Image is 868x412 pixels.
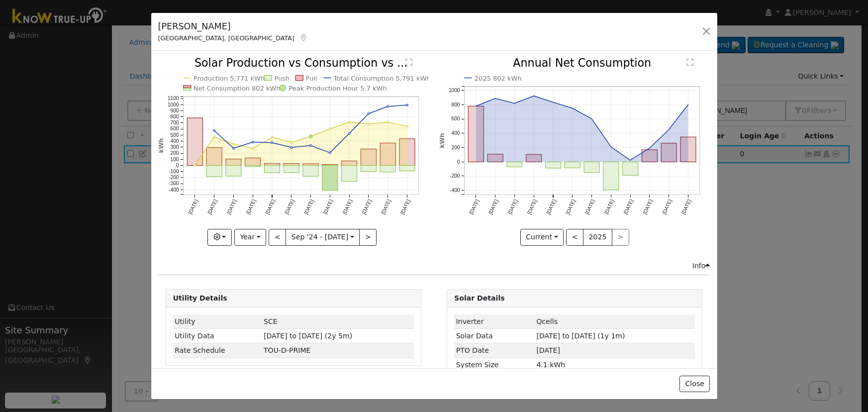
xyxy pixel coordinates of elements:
circle: onclick="" [648,146,652,150]
circle: onclick="" [493,97,497,101]
text: 1100 [168,96,179,102]
text: -200 [450,174,460,179]
rect: onclick="" [680,137,696,162]
td: Rate Schedule [173,343,262,358]
text: [DATE] [303,199,315,215]
circle: onclick="" [271,136,273,138]
span: ID: 543, authorized: 09/27/24 [536,317,558,325]
rect: onclick="" [226,159,241,166]
text: [DATE] [322,199,334,215]
rect: onclick="" [226,166,241,177]
text: 800 [452,102,460,107]
span: [DATE] to [DATE] (1y 1m) [536,332,625,340]
rect: onclick="" [245,166,260,167]
text: 1000 [168,102,179,107]
text: Annual Net Consumption [513,57,651,70]
text: [DATE] [469,199,481,215]
rect: onclick="" [603,162,619,190]
text: 1000 [449,88,460,94]
text: [DATE] [264,199,276,215]
text: [DATE] [662,199,674,215]
text: 600 [170,126,179,132]
h5: [PERSON_NAME] [158,20,308,33]
text: 600 [452,116,460,122]
text: kWh [439,133,446,148]
text: [DATE] [526,199,538,215]
text: [DATE] [399,199,411,215]
text: 0 [457,159,460,165]
rect: onclick="" [284,166,299,173]
circle: onclick="" [252,141,254,143]
circle: onclick="" [571,106,575,110]
text: [DATE] [342,199,354,215]
text: [DATE] [603,199,615,215]
circle: onclick="" [387,105,389,107]
text: 400 [452,131,460,136]
button: Current [520,229,564,246]
text: Production 5,771 kWh [193,75,264,82]
text: [DATE] [584,199,596,215]
rect: onclick="" [361,149,376,166]
circle: onclick="" [368,123,370,125]
text: Peak Production Hour 5.7 kWh [289,85,386,92]
circle: onclick="" [551,101,555,104]
text: 200 [170,151,179,156]
span: 4.1 kWh [536,361,565,369]
circle: onclick="" [232,147,234,149]
strong: Solar Details [454,294,504,302]
rect: onclick="" [468,106,483,162]
circle: onclick="" [609,145,613,149]
circle: onclick="" [290,147,292,149]
text: [DATE] [565,199,577,215]
circle: onclick="" [271,142,273,144]
circle: onclick="" [252,148,254,150]
rect: onclick="" [206,166,222,177]
text: Solar Production vs Consumption vs ... [194,57,408,70]
text: [DATE] [245,199,257,215]
rect: onclick="" [361,166,376,172]
span: [DATE] [536,346,560,354]
div: Info [692,261,710,271]
text: 2025 802 kWh [475,75,522,82]
text: [DATE] [361,199,373,215]
a: Map [299,34,308,42]
text: [DATE] [226,199,238,215]
td: Inverter [454,314,535,329]
span: [GEOGRAPHIC_DATA], [GEOGRAPHIC_DATA] [158,34,294,42]
rect: onclick="" [245,158,260,166]
text: -400 [450,188,460,193]
text: 100 [170,157,179,162]
rect: onclick="" [322,165,338,166]
button: < [269,229,286,246]
text: 500 [170,132,179,138]
button: Sep '24 - [DATE] [286,229,360,246]
circle: onclick="" [686,103,690,107]
circle: onclick="" [329,152,331,154]
text:  [405,59,412,67]
button: 2025 [583,229,612,246]
span: ID: WY69VUIWT, authorized: 05/15/24 [264,317,278,325]
rect: onclick="" [487,154,503,162]
circle: onclick="" [193,165,195,167]
text: Pull [305,75,317,82]
text: Net Consumption 802 kWh [193,85,280,92]
button: Year [234,229,266,246]
rect: onclick="" [380,166,395,172]
td: Utility Data [173,329,262,343]
text: 300 [170,145,179,150]
text: [DATE] [380,199,392,215]
circle: onclick="" [474,104,478,108]
rect: onclick="" [526,155,542,162]
text: -400 [169,187,179,193]
text: [DATE] [187,199,199,215]
td: System Size [454,358,535,372]
button: Close [679,376,710,393]
rect: onclick="" [264,164,280,166]
rect: onclick="" [584,162,599,173]
strong: Utility Details [173,294,227,302]
circle: onclick="" [309,135,312,138]
rect: onclick="" [623,162,638,176]
circle: onclick="" [348,133,350,135]
text: [DATE] [507,199,519,215]
circle: onclick="" [513,102,517,105]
